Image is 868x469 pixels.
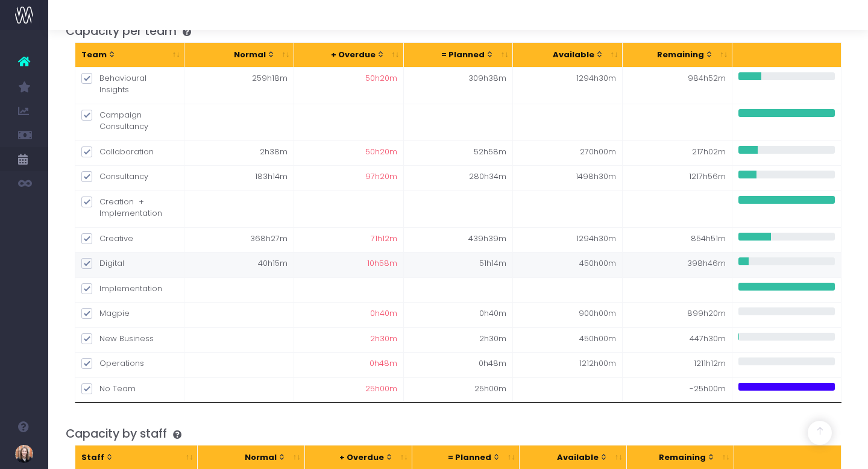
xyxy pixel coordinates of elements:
span: 71h12m [371,233,397,245]
th: = Planned: activate to sort column ascending [404,43,514,67]
label: Operations [81,357,178,370]
td: 51h14m [404,252,514,277]
td: 1211h12m [623,352,732,377]
td: 854h51m [623,227,732,253]
div: = Planned [418,452,501,464]
td: 280h34m [404,165,514,190]
div: = Planned [410,49,495,61]
td: 900h00m [513,302,623,327]
th: Remaining: activate to sort column ascending [623,43,732,67]
td: 439h39m [404,227,514,253]
div: + Overdue [300,49,385,61]
td: 1498h30m [513,165,623,190]
span: 259h18m [252,72,288,84]
td: 899h20m [623,302,732,327]
label: No Team [81,383,178,395]
td: 1212h00m [513,352,623,377]
span: 368h27m [250,233,288,245]
td: 1294h30m [513,227,623,253]
td: 984h52m [623,67,732,104]
label: Creative [81,233,178,245]
td: 447h30m [623,327,732,353]
div: Remaining [633,452,715,464]
td: 398h46m [623,252,732,277]
label: Behavioural Insights [81,72,178,96]
td: 2h30m [404,327,514,353]
span: 50h20m [365,146,397,158]
label: New Business [81,333,178,345]
span: 40h15m [258,257,288,269]
td: 0h48m [404,352,514,377]
div: Remaining [629,49,714,61]
div: Normal [204,452,286,464]
td: 450h00m [513,327,623,353]
span: 2h38m [260,146,288,158]
th: Team: activate to sort column ascending [75,43,185,67]
div: Available [519,49,604,61]
h4: Capacity by staff [66,427,851,441]
div: Available [526,452,608,464]
div: Team [81,49,166,61]
th: Normal: activate to sort column ascending [184,43,294,67]
span: 2h30m [370,333,397,345]
h4: Capacity per team [66,24,851,38]
span: 0h40m [370,307,397,319]
td: 1294h30m [513,67,623,104]
span: 25h00m [365,383,397,395]
th: Available: activate to sort column ascending [513,43,623,67]
td: 270h00m [513,140,623,166]
label: Digital [81,257,178,269]
td: 217h02m [623,140,732,166]
label: Implementation [81,283,178,295]
th: + Overdue: activate to sort column ascending [294,43,404,67]
label: Creation + Implementation [81,196,178,219]
div: Normal [190,49,275,61]
label: Consultancy [81,171,178,183]
label: Campaign Consultancy [81,109,178,133]
td: 450h00m [513,252,623,277]
div: Staff [81,452,180,464]
span: 0h48m [370,357,397,370]
label: Collaboration [81,146,178,158]
td: 1217h56m [623,165,732,190]
span: 10h58m [367,257,397,269]
td: -25h00m [623,377,732,403]
img: images/default_profile_image.png [15,445,33,463]
span: 97h20m [365,171,397,183]
td: 25h00m [404,377,514,403]
div: + Overdue [311,452,394,464]
span: 183h14m [255,171,288,183]
span: 50h20m [365,72,397,84]
td: 0h40m [404,302,514,327]
td: 52h58m [404,140,514,166]
label: Magpie [81,307,178,319]
td: 309h38m [404,67,514,104]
